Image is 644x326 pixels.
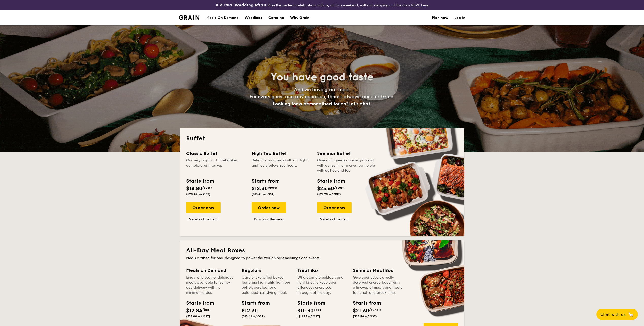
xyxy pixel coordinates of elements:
div: Classic Buffet [186,150,245,157]
div: Meals on Demand [186,267,236,274]
span: /guest [334,186,344,189]
div: Meals On Demand [206,10,239,25]
a: RSVP here [411,3,428,7]
h2: All-Day Meal Boxes [186,247,458,255]
div: Seminar Meal Box [353,267,402,274]
span: /box [202,308,210,312]
a: Why Grain [287,10,312,25]
div: Order now [186,202,221,213]
span: ($20.49 w/ GST) [186,192,210,196]
div: Order now [317,202,352,213]
span: ($13.41 w/ GST) [252,192,275,196]
span: $10.30 [297,308,314,314]
span: 🦙 [628,312,634,317]
h4: A Virtual Wedding Affair [216,2,267,8]
a: Logotype [179,15,200,20]
div: Why Grain [290,10,309,25]
div: Meals crafted for one, designed to power the world's best meetings and events. [186,256,458,261]
div: Starts from [252,177,279,185]
h2: Buffet [186,135,458,143]
span: ($14.00 w/ GST) [186,315,210,318]
a: Download the menu [252,217,286,221]
span: ($13.41 w/ GST) [242,315,265,318]
span: ($23.54 w/ GST) [353,315,377,318]
span: $12.30 [252,186,268,192]
span: You have good taste [271,71,373,83]
div: Delight your guests with our light and tasty bite-sized treats. [252,158,311,173]
span: $21.60 [353,308,369,314]
span: $12.30 [242,308,258,314]
div: Plan the perfect celebration with us, all in a weekend, without stepping out the door. [176,2,468,8]
h1: Catering [268,10,284,25]
div: Treat Box [297,267,347,274]
a: Plan now [432,10,448,25]
span: Chat with us [600,312,626,317]
span: /guest [268,186,277,189]
div: Wholesome breakfasts and light bites to keep your attendees energised throughout the day. [297,275,347,295]
div: Starts from [317,177,345,185]
a: Download the menu [317,217,352,221]
a: Catering [265,10,287,25]
span: $18.80 [186,186,202,192]
span: Looking for a personalised touch? [273,101,348,107]
span: ($11.23 w/ GST) [297,315,320,318]
div: Weddings [245,10,262,25]
a: Log in [454,10,465,25]
div: Seminar Buffet [317,150,376,157]
div: Starts from [186,177,214,185]
span: /bundle [369,308,381,312]
div: High Tea Buffet [252,150,311,157]
div: Give your guests an energy boost with our seminar menus, complete with coffee and tea. [317,158,376,173]
span: $25.60 [317,186,334,192]
span: And we have great food. For every guest and any occasion, there’s always room for Grain. [250,87,395,107]
span: /guest [202,186,212,189]
div: Our very popular buffet dishes, complete with set-up. [186,158,245,173]
span: $12.84 [186,308,202,314]
div: Starts from [353,299,376,307]
span: Let's chat. [348,101,371,107]
div: Enjoy wholesome, delicious meals available for same-day delivery with no minimum order. [186,275,236,295]
div: Starts from [297,299,320,307]
a: Meals On Demand [203,10,242,25]
a: Weddings [242,10,265,25]
span: ($27.90 w/ GST) [317,192,341,196]
div: Order now [252,202,286,213]
div: Starts from [186,299,209,307]
div: Starts from [242,299,265,307]
div: Regulars [242,267,291,274]
button: Chat with us🦙 [596,309,638,320]
div: Carefully-crafted boxes featuring highlights from our buffet, curated for a balanced, satisfying ... [242,275,291,295]
img: Grain [179,15,200,20]
div: Give your guests a well-deserved energy boost with a line-up of meals and treats for lunch and br... [353,275,402,295]
span: /box [314,308,321,312]
a: Download the menu [186,217,221,221]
